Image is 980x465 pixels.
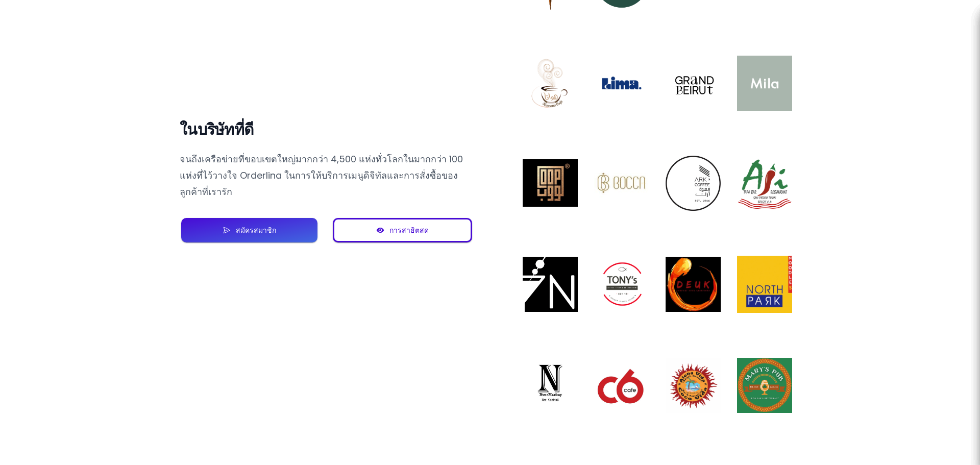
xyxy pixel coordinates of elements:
img: โรงแรม [657,249,729,320]
font: การสาธิตสด [389,225,429,235]
img: โรงแรม [657,47,729,119]
img: โรงแรม [729,350,800,421]
img: โรงแรม [729,47,800,119]
img: โรงแรม [657,148,729,219]
font: ในบริษัทที่ดี [180,118,253,140]
img: โรงแรม [586,248,657,321]
img: โรงแรม [514,47,586,119]
font: จนถึงเครือข่ายที่ขอบเขตใหญ่มากกว่า 4,500 แห่งทั่วโลกในมากกว่า 100 แห่งที่ไว้วางใจ Orderlina ในการ... [180,153,463,198]
img: โรงแรม [729,248,800,321]
img: โรงแรม [586,63,657,103]
img: โรงแรม [514,249,586,320]
button: สมัครสมาชิก [181,218,317,242]
img: โรงแรม [514,151,586,215]
img: โรงแรม [729,148,800,219]
img: โรงแรม [514,350,586,421]
img: โรงแรม [657,350,729,421]
img: โรงแรม [586,350,657,421]
img: โรงแรม [586,150,657,216]
font: สมัครสมาชิก [236,225,276,235]
button: การสาธิตสด [333,218,472,242]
